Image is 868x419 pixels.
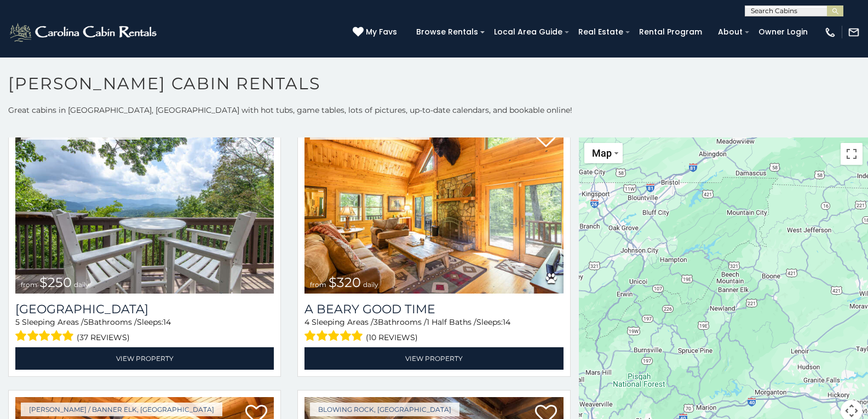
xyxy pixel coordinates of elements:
div: Sleeping Areas / Bathrooms / Sleeps: [304,317,563,345]
span: My Favs [366,26,397,38]
button: Toggle fullscreen view [841,143,863,165]
a: A Beary Good Time [304,302,563,317]
a: View Property [15,347,274,370]
a: Add to favorites [245,127,267,150]
img: phone-regular-white.png [824,26,836,38]
a: Blowing Rock, [GEOGRAPHIC_DATA] [310,403,459,416]
h3: Pinnacle View Lodge [15,302,274,317]
span: 5 [84,317,88,327]
img: mail-regular-white.png [848,26,860,38]
span: $250 [39,274,72,290]
span: daily [74,280,89,289]
a: Real Estate [573,24,629,41]
a: Local Area Guide [488,24,568,41]
a: About [712,24,748,41]
button: Change map style [584,143,623,163]
span: 14 [163,317,171,327]
span: (37 reviews) [77,330,130,345]
img: A Beary Good Time [304,120,563,294]
a: [GEOGRAPHIC_DATA] [15,302,274,317]
span: Map [592,147,612,159]
a: Add to favorites [535,127,557,150]
span: 14 [503,317,510,327]
span: daily [363,280,378,289]
span: 3 [373,317,378,327]
a: My Favs [353,26,400,38]
a: A Beary Good Time from $320 daily [304,120,563,294]
img: White-1-2.png [8,21,160,43]
a: Pinnacle View Lodge from $250 daily [15,120,274,294]
span: from [21,280,37,289]
a: Owner Login [753,24,813,41]
div: Sleeping Areas / Bathrooms / Sleeps: [15,317,274,345]
a: Rental Program [634,24,708,41]
span: $320 [329,274,361,290]
span: (10 reviews) [366,330,418,345]
a: View Property [304,347,563,370]
span: 1 Half Baths / [427,317,476,327]
a: [PERSON_NAME] / Banner Elk, [GEOGRAPHIC_DATA] [21,403,222,416]
a: Browse Rentals [411,24,484,41]
img: Pinnacle View Lodge [15,120,274,294]
span: 5 [15,317,20,327]
span: from [310,280,326,289]
span: 4 [304,317,309,327]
